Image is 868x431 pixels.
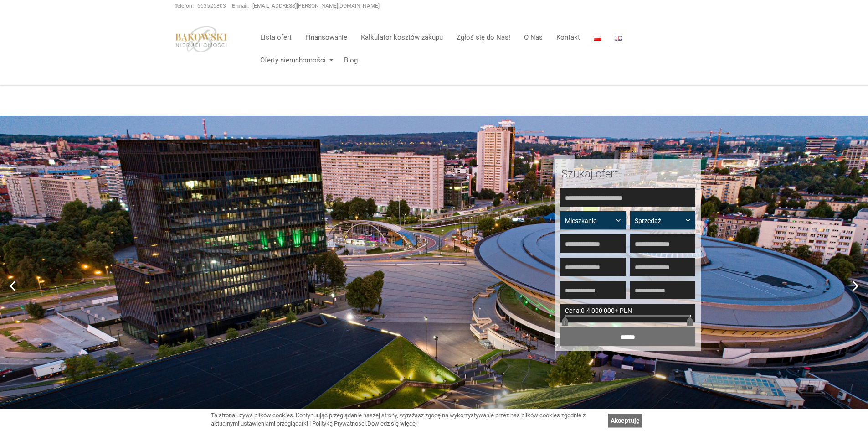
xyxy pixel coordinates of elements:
a: Zgłoś się do Nas! [450,28,517,47]
div: - [560,304,695,322]
span: Cena: [565,307,581,314]
a: Akceptuję [608,414,642,427]
a: Kalkulator kosztów zakupu [354,28,450,47]
a: Lista ofert [253,28,298,47]
a: O Nas [517,28,550,47]
a: Oferty nieruchomości [253,51,337,69]
strong: Telefon: [175,3,194,9]
a: Blog [337,51,358,69]
a: Kontakt [550,28,587,47]
button: Sprzedaż [630,211,695,229]
img: Polski [594,36,601,41]
a: Finansowanie [298,28,354,47]
h2: Szukaj ofert [561,168,694,180]
span: 4 000 000+ PLN [586,307,632,314]
img: English [615,36,622,41]
span: Mieszkanie [565,216,614,225]
strong: E-mail: [232,3,249,9]
a: Dowiedz się więcej [367,420,417,427]
a: [EMAIL_ADDRESS][PERSON_NAME][DOMAIN_NAME] [252,3,380,9]
span: Sprzedaż [635,216,684,225]
img: logo [175,26,228,52]
div: Ta strona używa plików cookies. Kontynuując przeglądanie naszej strony, wyrażasz zgodę na wykorzy... [211,411,604,428]
button: Mieszkanie [560,211,626,229]
span: 0 [581,307,585,314]
a: 663526803 [197,3,226,9]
